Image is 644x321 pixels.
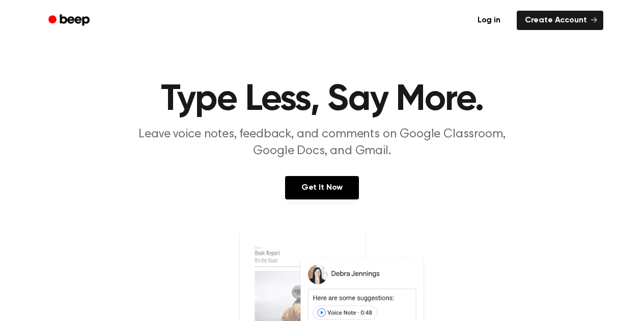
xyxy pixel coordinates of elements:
[62,81,583,118] h1: Type Less, Say More.
[285,176,359,199] a: Get It Now
[517,11,603,30] a: Create Account
[41,11,99,31] a: Beep
[127,126,518,160] p: Leave voice notes, feedback, and comments on Google Classroom, Google Docs, and Gmail.
[467,9,511,32] a: Log in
